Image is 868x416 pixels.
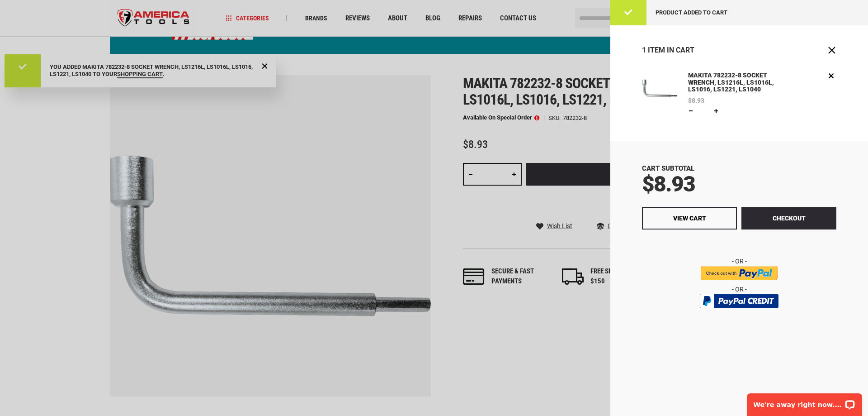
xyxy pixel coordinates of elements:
[705,311,773,320] img: btn_bml_text.png
[673,215,706,222] span: View Cart
[642,207,737,230] a: View Cart
[642,171,695,197] span: $8.93
[686,71,790,95] a: MAKITA 782232-8 SOCKET WRENCH, LS1216L, LS1016L, LS1016, LS1221, LS1040
[656,9,727,16] span: Product added to cart
[741,387,868,416] iframe: LiveChat chat widget
[642,46,646,54] span: 1
[642,164,694,172] span: Cart Subtotal
[688,97,704,104] span: $8.93
[642,71,677,106] img: MAKITA 782232-8 SOCKET WRENCH, LS1216L, LS1016L, LS1016, LS1221, LS1040
[827,46,836,55] button: Close
[741,207,836,230] button: Checkout
[648,46,694,54] span: Item in Cart
[642,71,677,116] a: MAKITA 782232-8 SOCKET WRENCH, LS1216L, LS1016L, LS1016, LS1221, LS1040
